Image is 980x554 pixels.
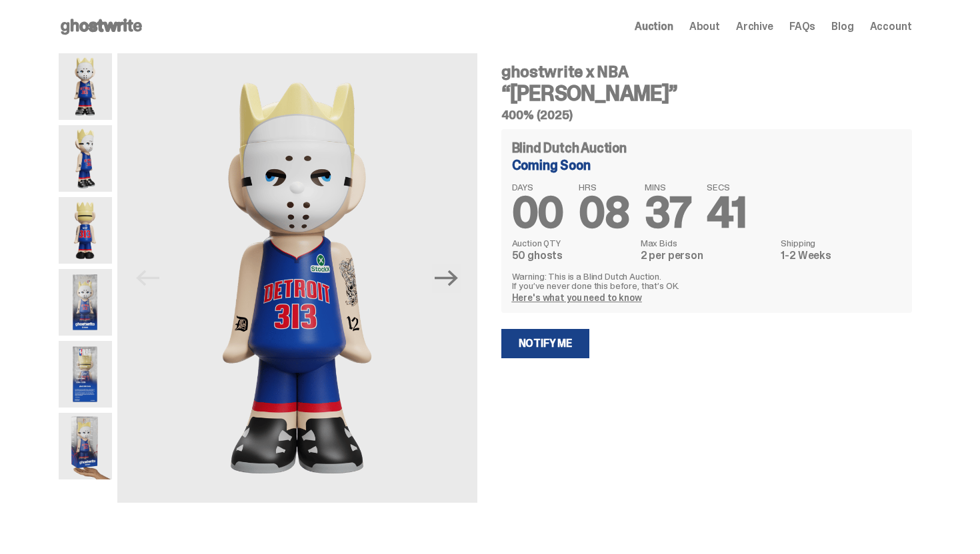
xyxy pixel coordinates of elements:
[512,292,642,304] a: Here's what you need to know
[736,21,773,32] a: Archive
[432,264,461,293] button: Next
[645,182,691,192] span: MINS
[641,250,773,261] dd: 2 per person
[641,238,773,248] dt: Max Bids
[59,269,112,336] img: Eminem_NBA_400_12.png
[707,182,747,192] span: SECS
[781,238,901,248] dt: Shipping
[501,64,912,80] h4: ghostwrite x NBA
[579,182,629,192] span: HRS
[117,53,477,503] img: Copy%20of%20Eminem_NBA_400_1.png
[59,197,112,264] img: Copy%20of%20Eminem_NBA_400_6.png
[707,185,747,240] span: 41
[579,185,629,240] span: 08
[831,21,853,32] a: Blog
[59,413,112,479] img: eminem%20scale.png
[689,21,720,32] a: About
[501,109,912,121] h5: 400% (2025)
[59,341,112,408] img: Eminem_NBA_400_13.png
[645,185,691,240] span: 37
[512,272,901,290] p: Warning: This is a Blind Dutch Auction. If you’ve never done this before, that’s OK.
[512,185,563,240] span: 00
[501,83,912,104] h3: “[PERSON_NAME]”
[870,21,912,32] a: Account
[512,158,901,172] div: Coming Soon
[512,182,563,192] span: DAYS
[59,53,112,120] img: Copy%20of%20Eminem_NBA_400_1.png
[501,329,590,358] a: Notify Me
[512,250,633,261] dd: 50 ghosts
[635,21,673,32] a: Auction
[59,125,112,192] img: Copy%20of%20Eminem_NBA_400_3.png
[781,250,901,261] dd: 1-2 Weeks
[789,21,815,32] a: FAQs
[512,238,633,248] dt: Auction QTY
[512,141,627,154] h4: Blind Dutch Auction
